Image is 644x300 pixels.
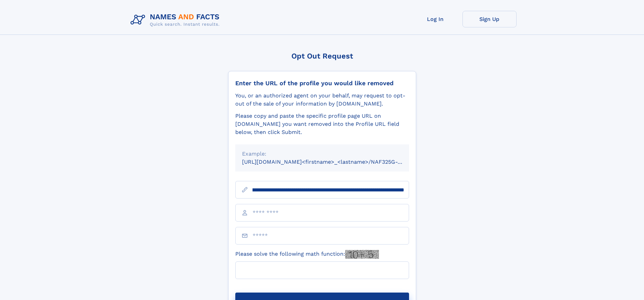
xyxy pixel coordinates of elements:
[235,92,409,108] div: You, or an authorized agent on your behalf, may request to opt-out of the sale of your informatio...
[128,11,225,29] img: Logo Names and Facts
[235,112,409,136] div: Please copy and paste the specific profile page URL on [DOMAIN_NAME] you want removed into the Pr...
[235,79,409,87] div: Enter the URL of the profile you would like removed
[462,11,517,27] a: Sign Up
[235,250,379,259] label: Please solve the following math function:
[242,150,402,158] div: Example:
[408,11,462,27] a: Log In
[242,159,422,165] small: [URL][DOMAIN_NAME]<firstname>_<lastname>/NAF325G-xxxxxxxx
[228,52,416,60] div: Opt Out Request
